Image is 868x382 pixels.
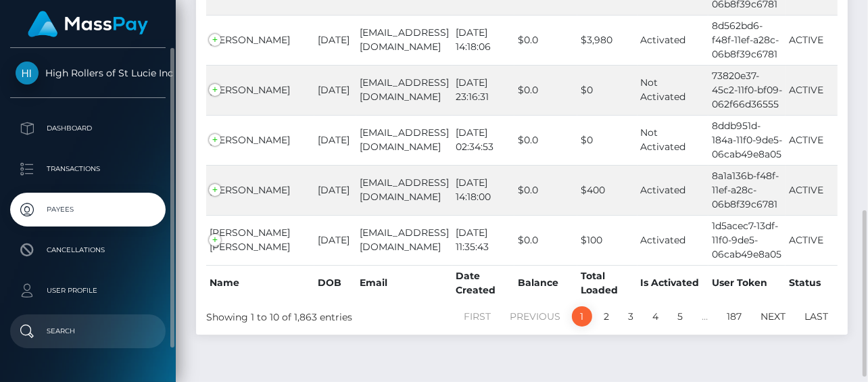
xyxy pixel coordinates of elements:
[206,305,458,325] div: Showing 1 to 10 of 1,863 entries
[452,265,514,301] th: Date Created
[356,215,453,265] td: [EMAIL_ADDRESS][DOMAIN_NAME]
[452,215,514,265] td: [DATE] 11:35:43
[621,306,641,327] a: 3
[16,118,160,139] p: Dashboard
[452,115,514,165] td: [DATE] 02:34:53
[10,274,166,308] a: User Profile
[314,165,356,215] td: [DATE]
[753,306,793,327] a: Next
[206,65,314,115] td: [PERSON_NAME]
[10,112,166,145] a: Dashboard
[637,265,709,301] th: Is Activated
[645,306,666,327] a: 4
[16,321,160,341] p: Search
[708,265,786,301] th: User Token
[356,165,453,215] td: [EMAIL_ADDRESS][DOMAIN_NAME]
[16,281,160,301] p: User Profile
[514,15,577,65] td: $0.0
[708,15,786,65] td: 8d562bd6-f48f-11ef-a28c-06b8f39c6781
[708,165,786,215] td: 8a1a136b-f48f-11ef-a28c-06b8f39c6781
[10,67,166,79] span: High Rollers of St Lucie Inc
[577,65,637,115] td: $0
[514,215,577,265] td: $0.0
[797,306,836,327] a: Last
[514,65,577,115] td: $0.0
[514,165,577,215] td: $0.0
[577,215,637,265] td: $100
[10,152,166,186] a: Transactions
[786,215,838,265] td: ACTIVE
[16,240,160,260] p: Cancellations
[16,62,39,85] img: High Rollers of St Lucie Inc
[708,115,786,165] td: 8ddb951d-184a-11f0-9de5-06cab49e8a05
[206,215,314,265] td: [PERSON_NAME] [PERSON_NAME]
[577,115,637,165] td: $0
[577,165,637,215] td: $400
[637,215,709,265] td: Activated
[637,115,709,165] td: Not Activated
[452,165,514,215] td: [DATE] 14:18:00
[452,15,514,65] td: [DATE] 14:18:06
[577,15,637,65] td: $3,980
[356,115,453,165] td: [EMAIL_ADDRESS][DOMAIN_NAME]
[708,65,786,115] td: 73820e37-45c2-11f0-bf09-062f66d36555
[314,215,356,265] td: [DATE]
[786,265,838,301] th: Status
[10,314,166,348] a: Search
[637,165,709,215] td: Activated
[637,65,709,115] td: Not Activated
[514,115,577,165] td: $0.0
[16,199,160,220] p: Payees
[356,65,453,115] td: [EMAIL_ADDRESS][DOMAIN_NAME]
[10,193,166,226] a: Payees
[452,65,514,115] td: [DATE] 23:16:31
[314,15,356,65] td: [DATE]
[572,306,592,327] a: 1
[786,165,838,215] td: ACTIVE
[514,265,577,301] th: Balance
[356,265,453,301] th: Email
[206,115,314,165] td: [PERSON_NAME]
[577,265,637,301] th: Total Loaded
[786,115,838,165] td: ACTIVE
[28,11,148,37] img: MassPay Logo
[206,165,314,215] td: [PERSON_NAME]
[314,115,356,165] td: [DATE]
[786,15,838,65] td: ACTIVE
[670,306,690,327] a: 5
[16,159,160,179] p: Transactions
[637,15,709,65] td: Activated
[314,265,356,301] th: DOB
[786,65,838,115] td: ACTIVE
[356,15,453,65] td: [EMAIL_ADDRESS][DOMAIN_NAME]
[596,306,617,327] a: 2
[10,233,166,267] a: Cancellations
[708,215,786,265] td: 1d5acec7-13df-11f0-9de5-06cab49e8a05
[206,15,314,65] td: [PERSON_NAME]
[719,306,749,327] a: 187
[206,265,314,301] th: Name
[314,65,356,115] td: [DATE]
